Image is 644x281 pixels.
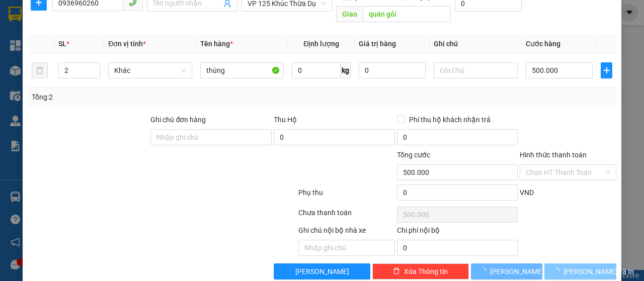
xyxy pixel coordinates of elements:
[434,62,518,78] input: Ghi Chú
[298,240,395,256] input: Nhập ghi chú
[404,266,448,277] span: Xóa Thông tin
[150,129,272,145] input: Ghi chú đơn hàng
[520,189,534,197] span: VND
[393,267,400,275] span: delete
[295,266,349,277] span: [PERSON_NAME]
[297,207,396,225] div: Chưa thanh toán
[479,267,490,274] span: loading
[200,40,233,48] span: Tên hàng
[563,266,634,277] span: [PERSON_NAME] và In
[298,225,395,240] div: Ghi chú nội bộ nhà xe
[200,62,284,78] input: VD: Bàn, Ghế
[58,40,66,48] span: SL
[601,66,612,74] span: plus
[601,62,612,78] button: plus
[430,34,522,54] th: Ghi chú
[520,151,587,159] label: Hình thức thanh toán
[274,116,297,124] span: Thu Hộ
[552,267,563,274] span: loading
[336,6,363,22] span: Giao
[32,62,48,78] button: delete
[297,187,396,205] div: Phụ thu
[372,263,469,279] button: deleteXóa Thông tin
[150,116,206,124] label: Ghi chú đơn hàng
[363,6,450,22] input: Dọc đường
[32,91,250,103] div: Tổng: 2
[471,263,543,279] button: [PERSON_NAME]
[405,114,495,125] span: Phí thu hộ khách nhận trả
[359,40,396,48] span: Giá trị hàng
[359,62,426,78] input: 0
[526,40,560,48] span: Cước hàng
[397,225,518,240] div: Chi phí nội bộ
[114,63,186,78] span: Khác
[544,263,616,279] button: [PERSON_NAME] và In
[303,40,339,48] span: Định lượng
[490,266,544,277] span: [PERSON_NAME]
[341,62,351,78] span: kg
[274,263,370,279] button: [PERSON_NAME]
[108,40,146,48] span: Đơn vị tính
[397,151,430,159] span: Tổng cước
